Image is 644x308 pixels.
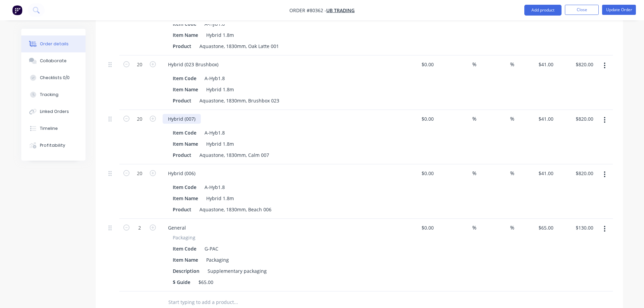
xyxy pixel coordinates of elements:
div: Supplementary packaging [205,266,269,276]
button: Add product [524,5,562,16]
div: Hybrid (006) [163,168,201,178]
div: Linked Orders [40,109,69,115]
span: % [510,115,514,123]
div: $65.00 [196,277,216,287]
button: Update Order [602,5,636,15]
div: Item Name [170,30,201,40]
span: % [510,61,514,68]
div: A-Hyb1.8 [202,73,228,83]
span: % [472,61,476,68]
button: Tracking [21,86,86,103]
button: Linked Orders [21,103,86,120]
span: % [472,224,476,232]
div: Profitability [40,142,65,148]
div: A-Hyb1.8 [202,128,228,138]
button: Checklists 0/0 [21,69,86,86]
div: Checklists 0/0 [40,75,70,81]
div: General [163,223,191,233]
div: Product [170,150,194,160]
div: Item Name [170,255,201,265]
div: Packaging [204,255,232,265]
div: Item Code [170,244,199,254]
div: Item Code [170,128,199,138]
span: Order #80362 - [289,7,326,14]
span: % [510,224,514,232]
div: Order details [40,41,69,47]
div: Tracking [40,92,58,98]
span: % [472,169,476,177]
div: Hybrid (023 Brushbox) [163,60,224,69]
button: Order details [21,35,86,52]
div: Aquastone, 1830mm, Brushbox 023 [197,96,282,105]
div: Hybrid 1.8m [204,193,237,203]
div: Item Code [170,182,199,192]
div: Item Name [170,193,201,203]
span: % [472,115,476,123]
div: Product [170,96,194,105]
div: Hybrid (007) [163,114,201,124]
img: Factory [12,5,22,15]
div: Description [170,266,202,276]
div: Item Name [170,85,201,94]
div: Collaborate [40,58,67,64]
button: Profitability [21,137,86,154]
span: Packaging [173,234,195,241]
div: Aquastone, 1830mm, Beach 006 [197,205,274,214]
div: $ Guide [170,277,193,287]
button: Collaborate [21,52,86,69]
span: % [510,169,514,177]
a: UB Trading [326,7,355,14]
div: Product [170,41,194,51]
div: Hybrid 1.8m [204,85,237,94]
div: Timeline [40,125,58,132]
div: G-PAC [202,244,221,254]
div: A-Hyb1.8 [202,182,228,192]
div: Product [170,205,194,214]
div: Item Name [170,139,201,149]
div: Hybrid 1.8m [204,30,237,40]
div: Aquastone, 1830mm, Calm 007 [197,150,272,160]
button: Timeline [21,120,86,137]
div: Aquastone, 1830mm, Oak Latte 001 [197,41,282,51]
div: Hybrid 1.8m [204,139,237,149]
button: Close [565,5,599,15]
div: Item Code [170,73,199,83]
